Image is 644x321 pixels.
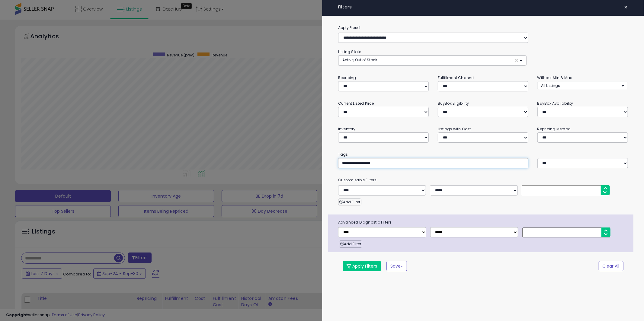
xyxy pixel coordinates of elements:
small: Repricing Method [537,126,571,132]
small: Without Min & Max [537,75,572,80]
button: Save [386,261,407,271]
h4: Filters [338,5,628,10]
button: Clear All [599,261,623,271]
button: Active, Out of Stock × [338,56,526,65]
small: Repricing [338,75,356,80]
small: Tags [334,151,633,158]
small: Inventory [338,126,356,132]
button: × [622,3,630,11]
small: Listings with Cost [438,126,471,132]
small: Customizable Filters [334,177,633,183]
span: × [624,3,628,11]
span: × [515,57,519,64]
small: Fulfillment Channel [438,75,475,80]
button: Apply Filters [343,261,381,271]
small: BuyBox Availability [537,101,573,106]
label: Apply Preset: [334,24,633,31]
small: Current Listed Price [338,101,374,106]
small: Listing State [338,49,361,54]
span: All Listings [541,83,560,88]
button: Add Filter [339,240,362,248]
span: Active, Out of Stock [342,57,377,62]
button: All Listings [537,81,628,90]
small: BuyBox Eligibility [438,101,469,106]
span: Advanced Diagnostic Filters [334,219,633,226]
button: Add Filter [338,199,361,206]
